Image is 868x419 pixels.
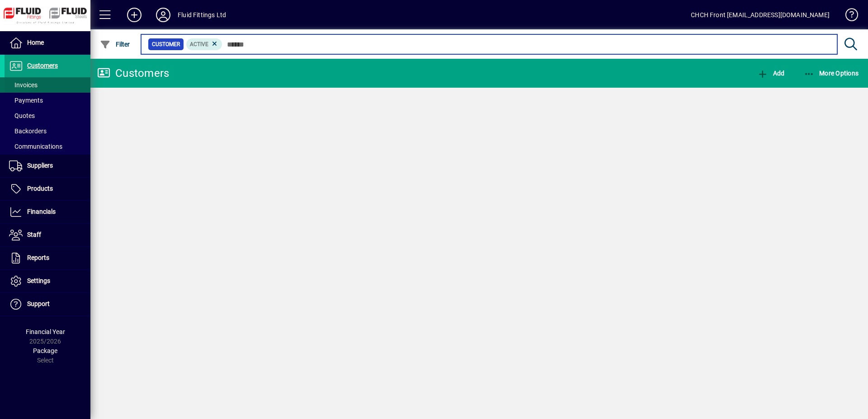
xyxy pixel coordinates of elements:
button: Filter [98,36,132,52]
span: Customers [27,62,58,69]
span: Package [33,347,57,354]
button: More Options [802,65,861,81]
span: Add [757,70,784,77]
span: Reports [27,254,49,261]
a: Reports [5,247,90,269]
a: Knowledge Base [839,2,857,31]
span: Active [190,41,208,47]
span: Suppliers [27,162,53,169]
span: Backorders [9,127,47,135]
a: Payments [5,93,90,108]
span: Financials [27,208,56,215]
div: Customers [97,66,169,80]
span: Invoices [9,81,38,89]
a: Communications [5,139,90,154]
mat-chip: Activation Status: Active [186,38,222,50]
span: Communications [9,143,62,150]
span: More Options [804,70,859,77]
span: Payments [9,97,43,104]
span: Support [27,300,50,307]
a: Home [5,32,90,54]
span: Filter [100,41,130,48]
span: Home [27,39,44,46]
a: Backorders [5,123,90,139]
span: Products [27,185,53,192]
a: Financials [5,201,90,223]
div: Fluid Fittings Ltd [178,8,226,22]
a: Quotes [5,108,90,123]
div: CHCH Front [EMAIL_ADDRESS][DOMAIN_NAME] [691,8,830,22]
a: Suppliers [5,155,90,177]
a: Invoices [5,77,90,93]
span: Quotes [9,112,35,119]
button: Add [120,7,149,23]
button: Add [755,65,787,81]
a: Staff [5,224,90,246]
span: Staff [27,231,41,238]
span: Financial Year [26,328,65,335]
a: Support [5,293,90,315]
span: Settings [27,277,50,284]
button: Profile [149,7,178,23]
a: Products [5,178,90,200]
span: Customer [152,40,180,49]
a: Settings [5,270,90,292]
